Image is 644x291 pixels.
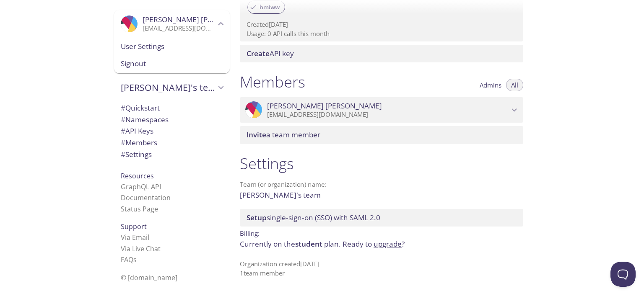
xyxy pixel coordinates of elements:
span: Signout [121,58,223,69]
span: Namespaces [121,115,169,124]
a: Via Live Chat [121,244,161,253]
span: student [295,239,322,249]
div: API Keys [114,125,230,137]
span: # [121,115,125,124]
span: User Settings [121,41,223,52]
button: Admins [475,79,506,91]
div: Create API Key [240,45,523,62]
a: Status Page [121,204,158,214]
div: Nabin shrestha [114,10,230,38]
span: Support [121,222,147,231]
div: Nabin shrestha [240,97,523,123]
p: Billing: [240,227,523,239]
div: Nabin's team [114,77,230,98]
a: FAQ [121,255,137,264]
span: Invite [247,130,266,139]
span: s [133,255,137,264]
span: API key [247,49,294,58]
span: Settings [121,149,152,159]
span: # [121,149,125,159]
div: Invite a team member [240,126,523,144]
div: Signout [114,55,230,73]
span: a team member [247,130,320,139]
div: User Settings [114,38,230,55]
span: # [121,103,125,113]
h1: Settings [240,154,523,173]
a: Via Email [121,233,149,242]
span: Quickstart [121,103,160,113]
span: # [121,138,125,147]
p: Currently on the plan. [240,239,523,250]
a: GraphQL API [121,182,161,191]
span: Create [247,49,270,58]
div: Namespaces [114,114,230,126]
div: Team Settings [114,149,230,160]
span: Resources [121,171,154,180]
span: [PERSON_NAME] [PERSON_NAME] [267,101,382,111]
span: Ready to ? [343,239,405,249]
h1: Members [240,72,305,91]
p: [EMAIL_ADDRESS][DOMAIN_NAME] [267,111,509,119]
iframe: Help Scout Beacon - Open [610,262,636,287]
span: Members [121,138,157,147]
button: All [506,79,523,91]
span: API Keys [121,126,153,136]
a: upgrade [374,239,402,249]
p: [EMAIL_ADDRESS][DOMAIN_NAME] [143,24,216,33]
span: single-sign-on (SSO) with SAML 2.0 [247,213,380,222]
div: Setup SSO [240,209,523,227]
div: Quickstart [114,102,230,114]
span: [PERSON_NAME] [PERSON_NAME] [143,15,257,24]
span: # [121,126,125,136]
div: Members [114,137,230,149]
p: Usage: 0 API calls this month [247,29,517,38]
span: © [DOMAIN_NAME] [121,273,177,282]
a: Documentation [121,193,171,202]
label: Team (or organization) name: [240,181,327,188]
span: [PERSON_NAME]'s team [121,82,216,93]
p: Organization created [DATE] 1 team member [240,260,523,278]
span: Setup [247,213,267,222]
p: Created [DATE] [247,20,517,29]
